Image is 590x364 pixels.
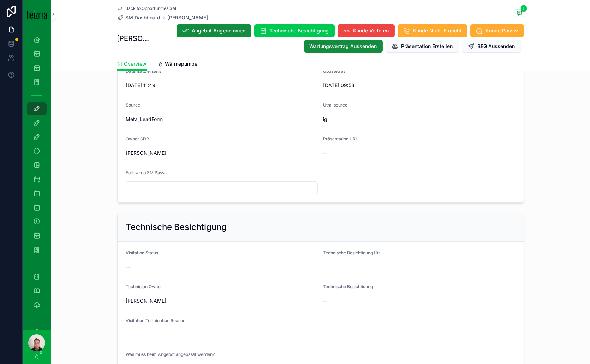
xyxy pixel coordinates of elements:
[192,27,246,34] span: Angebot Angenommen
[478,43,515,50] span: BEG Aussenden
[515,9,524,18] button: 1
[323,136,358,141] span: Präsentation URL
[323,68,345,74] span: Updated at
[126,14,161,21] span: SM Dashboard
[126,331,130,338] span: --
[126,82,318,89] span: [DATE] 11:49
[126,136,149,141] span: Owner SDR
[270,27,329,34] span: Technische Besichtigung
[470,24,524,37] button: Kunde Passiv
[23,28,51,330] div: scrollable content
[353,27,389,34] span: Kunde Verloren
[126,222,227,233] h2: Technische Besichtigung
[158,57,198,72] a: Wärmepumpe
[254,24,335,37] button: Technische Besichtigung
[126,297,167,304] span: [PERSON_NAME]
[401,43,453,50] span: Präsentation Erstellen
[323,297,328,304] span: --
[117,34,154,43] h1: [PERSON_NAME]
[117,6,177,11] a: Back to Opportunities SM
[520,5,527,12] span: 1
[117,57,147,71] a: Overview
[126,352,215,357] span: Was muss beim Angebot angepasst werden?
[323,102,348,108] span: Utm_source
[126,284,162,289] span: Technician Owner
[126,150,167,157] span: [PERSON_NAME]
[398,24,467,37] button: Kunde Nicht Erreicht
[323,116,515,123] span: ig
[126,263,130,271] span: --
[486,27,518,34] span: Kunde Passiv
[126,102,141,108] span: Source
[323,82,515,89] span: [DATE] 09:53
[126,250,159,255] span: Visitation Status
[168,14,208,21] a: [PERSON_NAME]
[323,150,328,157] span: --
[338,24,395,37] button: Kunde Verloren
[27,10,47,19] img: App logo
[117,14,161,21] a: SM Dashboard
[165,60,198,67] span: Wärmepumpe
[126,170,168,175] span: Follow-up SM Passiv
[126,6,177,11] span: Back to Opportunities SM
[310,43,377,50] span: Wartungsvertrag Aussenden
[177,24,251,37] button: Angebot Angenommen
[413,27,462,34] span: Kunde Nicht Erreicht
[126,318,186,323] span: Visitation Termination Reason
[386,40,459,53] button: Präsentation Erstellen
[126,68,161,74] span: Datensatz erstellt
[124,60,147,67] span: Overview
[304,40,383,53] button: Wartungsvertrag Aussenden
[323,284,373,289] span: Technische Besichtigung
[323,250,380,255] span: Technische Besichtigung für
[462,40,521,53] button: BEG Aussenden
[126,116,318,123] span: Meta_LeadForm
